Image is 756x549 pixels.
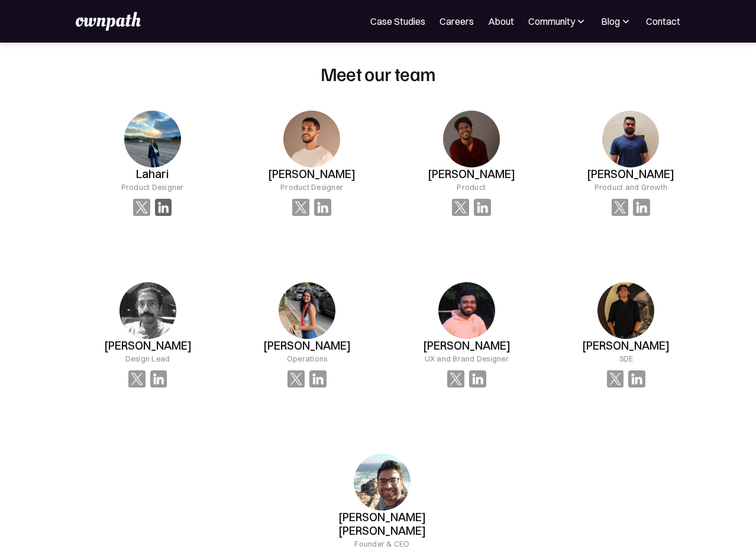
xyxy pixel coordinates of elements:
[595,181,668,193] div: Product and Growth
[423,339,511,353] h3: [PERSON_NAME]
[619,353,634,364] div: SDE
[601,14,620,28] div: Blog
[121,181,184,193] div: Product Designer
[104,339,192,353] h3: [PERSON_NAME]
[457,181,486,193] div: Product
[440,14,474,28] a: Careers
[136,167,169,181] h3: Lahari
[287,353,328,364] div: Operations
[268,167,356,181] h3: [PERSON_NAME]
[601,14,632,28] div: Blog
[425,353,509,364] div: UX and Brand Designer
[370,14,425,28] a: Case Studies
[528,14,587,28] div: Community
[587,167,674,181] h3: [PERSON_NAME]
[321,62,436,85] h2: Meet our team
[307,511,457,538] h3: [PERSON_NAME] [PERSON_NAME]
[280,181,343,193] div: Product Designer
[428,167,515,181] h3: [PERSON_NAME]
[582,339,670,353] h3: [PERSON_NAME]
[125,353,170,364] div: Design Lead
[263,339,351,353] h3: [PERSON_NAME]
[646,14,680,28] a: Contact
[528,14,575,28] div: Community
[488,14,514,28] a: About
